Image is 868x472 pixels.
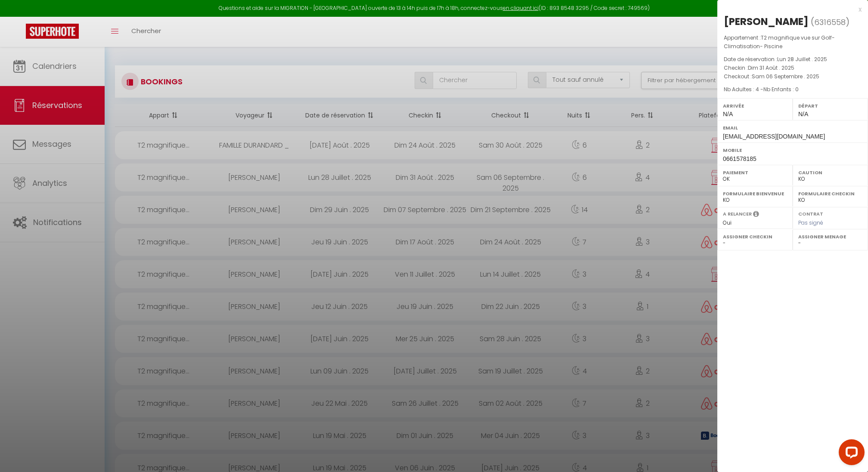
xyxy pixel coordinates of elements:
label: Mobile [723,146,862,154]
span: Pas signé [798,219,823,226]
label: Assigner Menage [798,232,862,241]
span: N/A [798,111,808,117]
i: Sélectionner OUI si vous souhaiter envoyer les séquences de messages post-checkout [753,210,759,220]
p: Appartement : [724,34,862,51]
span: Lun 28 Juillet . 2025 [777,56,827,63]
span: Sam 06 Septembre . 2025 [752,73,819,80]
span: N/A [723,111,733,117]
span: T2 magnifique vue sur Golf- Climatisation- Piscine [724,34,835,50]
span: 0661578185 [723,155,756,162]
label: Caution [798,168,862,177]
span: Dim 31 Août . 2025 [748,64,794,71]
span: Nb Adultes : 4 - [724,86,799,93]
label: Arrivée [723,102,787,110]
label: Formulaire Checkin [798,189,862,198]
span: [EMAIL_ADDRESS][DOMAIN_NAME] [723,133,825,140]
iframe: LiveChat chat widget [832,436,868,472]
label: Formulaire Bienvenue [723,189,787,198]
label: Contrat [798,210,823,216]
label: Email [723,123,862,132]
p: Checkout : [724,72,862,81]
label: A relancer [723,210,752,218]
p: Checkin : [724,64,862,72]
label: Paiement [723,168,787,177]
label: Départ [798,102,862,110]
span: Nb Enfants : 0 [763,86,799,93]
label: Assigner Checkin [723,232,787,241]
div: x [717,4,862,15]
div: [PERSON_NAME] [724,15,809,28]
span: 6316558 [814,17,846,28]
span: ( ) [811,16,849,28]
p: Date de réservation : [724,55,862,64]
